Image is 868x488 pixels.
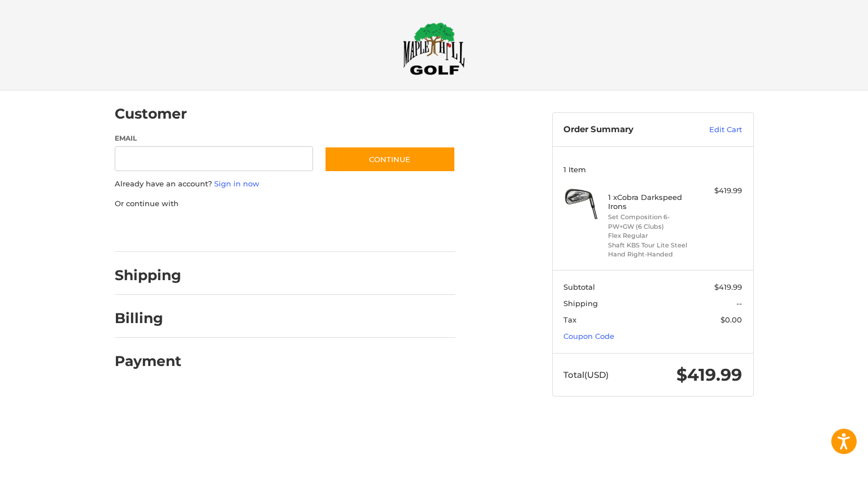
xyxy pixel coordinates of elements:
div: $419.99 [697,185,742,197]
span: $419.99 [676,364,742,385]
h2: Payment [115,352,181,370]
button: Continue [324,146,455,172]
iframe: PayPal-paypal [111,220,196,241]
span: $0.00 [721,315,742,324]
span: -- [736,299,742,308]
a: Sign in now [214,179,259,188]
span: Subtotal [563,282,595,291]
h2: Shipping [115,267,181,284]
span: Shipping [563,299,598,308]
img: Maple Hill Golf [403,22,465,75]
h2: Customer [115,105,187,123]
li: Hand Right-Handed [608,250,695,259]
h3: Order Summary [563,124,685,136]
li: Flex Regular [608,231,695,241]
span: Total (USD) [563,369,609,380]
a: Coupon Code [563,332,614,341]
p: Already have an account? [115,178,455,190]
iframe: PayPal-venmo [302,220,387,241]
span: Tax [563,315,576,324]
li: Set Composition 6-PW+GW (6 Clubs) [608,212,695,231]
h4: 1 x Cobra Darkspeed Irons [608,193,695,211]
iframe: PayPal-paylater [207,220,292,241]
li: Shaft KBS Tour Lite Steel [608,241,695,250]
span: $419.99 [714,282,742,291]
h2: Billing [115,310,181,327]
h3: 1 Item [563,165,742,174]
a: Edit Cart [685,124,742,136]
p: Or continue with [115,198,455,210]
label: Email [115,133,314,143]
